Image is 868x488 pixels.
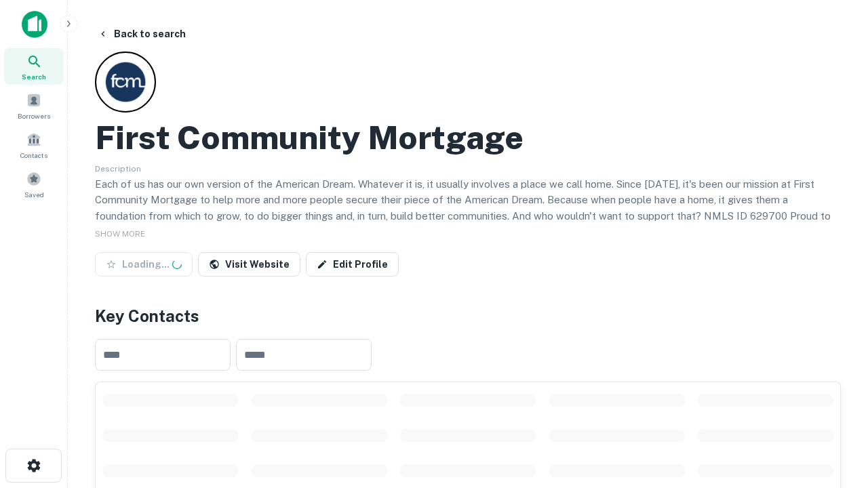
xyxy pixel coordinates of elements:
a: Contacts [4,127,64,163]
h2: First Community Mortgage [95,118,524,157]
a: Search [4,48,64,85]
iframe: Chat Widget [800,336,868,401]
span: Search [22,71,46,82]
p: Each of us has our own version of the American Dream. Whatever it is, it usually involves a place... [95,176,841,240]
a: Edit Profile [306,252,399,277]
button: Back to search [92,22,191,46]
h4: Key Contacts [95,304,841,328]
img: capitalize-icon.png [22,11,47,38]
span: Description [95,164,141,174]
a: Visit Website [198,252,300,277]
span: Borrowers [18,110,50,121]
span: Contacts [20,150,47,161]
a: Saved [4,166,64,203]
span: SHOW MORE [95,229,145,239]
a: Borrowers [4,87,64,124]
span: Saved [24,189,44,200]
